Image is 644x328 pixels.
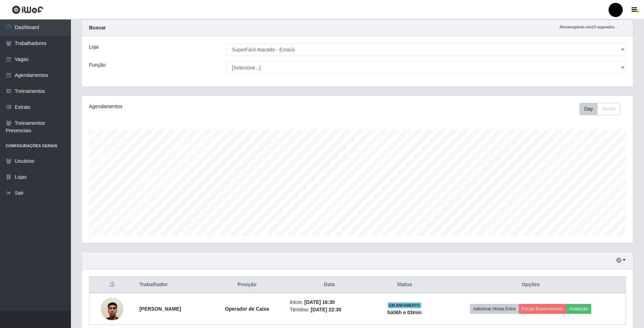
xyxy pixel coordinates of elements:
[89,25,106,30] strong: Buscar
[285,277,373,293] th: Data
[597,103,620,115] button: Month
[560,25,617,29] i: Recarregando em 23 segundos...
[290,299,369,306] li: Início:
[101,294,123,324] img: 1749171143846.jpeg
[519,304,566,314] button: Forçar Encerramento
[579,103,626,115] div: Toolbar with button groups
[387,310,422,315] strong: há 06 h e 03 min
[135,277,209,293] th: Trabalhador
[311,307,341,312] time: [DATE] 22:30
[373,277,435,293] th: Status
[209,277,285,293] th: Posição
[579,103,598,115] button: Day
[89,61,106,69] label: Função
[225,306,269,312] strong: Operador de Caixa
[388,302,421,308] span: EM ANDAMENTO
[290,306,369,313] li: Término:
[89,43,98,51] label: Loja
[12,5,43,14] img: CoreUI Logo
[470,304,518,314] button: Adicionar Horas Extra
[89,103,306,110] div: Agendamentos
[436,277,626,293] th: Opções
[139,306,181,312] strong: [PERSON_NAME]
[579,103,620,115] div: First group
[304,299,335,305] time: [DATE] 16:30
[566,304,591,314] button: Avaliação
